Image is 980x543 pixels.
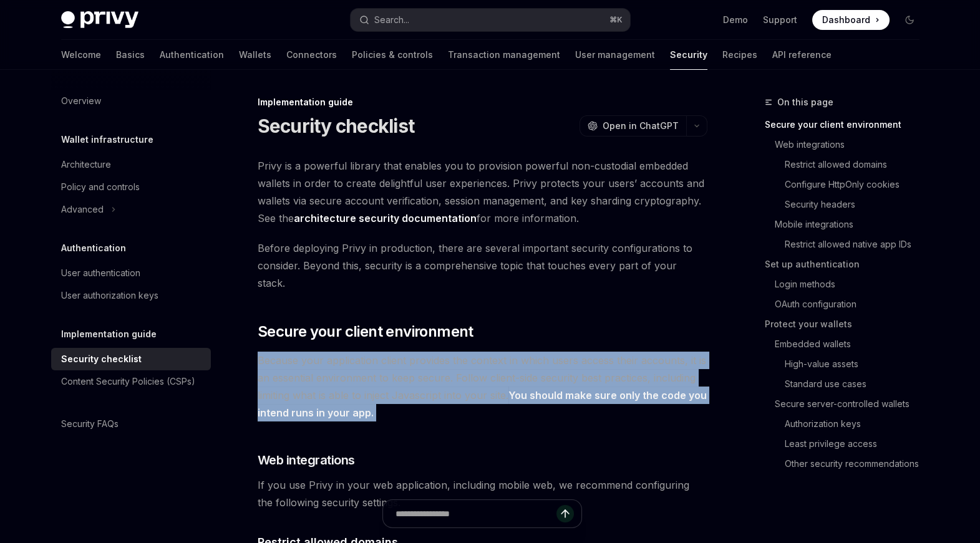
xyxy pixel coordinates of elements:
[258,96,707,108] div: Implementation guide
[51,153,211,176] a: Architecture
[51,370,211,393] a: Content Security Policies (CSPs)
[785,195,929,214] a: Security headers
[785,175,929,195] a: Configure HttpOnly cookies
[775,294,929,314] a: OAuth configuration
[258,239,707,292] span: Before deploying Privy in production, there are several important security configurations to cons...
[556,505,574,522] button: Send message
[374,12,409,27] div: Search...
[286,40,337,70] a: Connectors
[294,212,477,225] a: architecture security documentation
[258,451,355,469] span: Web integrations
[785,234,929,254] a: Restrict allowed native app IDs
[258,157,707,227] span: Privy is a powerful library that enables you to provision powerful non-custodial embedded wallets...
[765,115,929,135] a: Secure your client environment
[61,266,140,281] div: User authentication
[61,94,101,108] div: Overview
[785,434,929,454] a: Least privilege access
[722,40,757,70] a: Recipes
[785,354,929,374] a: High-value assets
[785,414,929,434] a: Authorization keys
[775,214,929,234] a: Mobile integrations
[61,374,195,389] div: Content Security Policies (CSPs)
[772,40,832,70] a: API reference
[670,40,707,70] a: Security
[609,15,623,25] span: ⌘ K
[61,132,153,147] h5: Wallet infrastructure
[258,476,707,511] span: If you use Privy in your web application, including mobile web, we recommend configuring the foll...
[51,284,211,307] a: User authorization keys
[723,14,748,26] a: Demo
[160,40,224,70] a: Authentication
[775,135,929,155] a: Web integrations
[61,241,126,256] h5: Authentication
[785,374,929,394] a: Standard use cases
[785,155,929,175] a: Restrict allowed domains
[352,40,433,70] a: Policies & controls
[785,454,929,474] a: Other security recommendations
[775,394,929,414] a: Secure server-controlled wallets
[61,352,142,367] div: Security checklist
[51,348,211,370] a: Security checklist
[777,95,833,110] span: On this page
[51,176,211,198] a: Policy and controls
[61,416,119,431] div: Security FAQs
[51,262,211,284] a: User authentication
[351,9,630,31] button: Search...⌘K
[775,334,929,354] a: Embedded wallets
[603,120,679,132] span: Open in ChatGPT
[258,322,473,342] span: Secure your client environment
[765,314,929,334] a: Protect your wallets
[61,11,138,29] img: dark logo
[575,40,655,70] a: User management
[258,115,415,137] h1: Security checklist
[775,274,929,294] a: Login methods
[239,40,271,70] a: Wallets
[448,40,560,70] a: Transaction management
[51,90,211,112] a: Overview
[116,40,145,70] a: Basics
[61,157,111,172] div: Architecture
[822,14,870,26] span: Dashboard
[763,14,797,26] a: Support
[61,180,140,195] div: Policy and controls
[258,352,707,421] span: Because your application client provides the context in which users access their accounts, it is ...
[812,10,890,30] a: Dashboard
[61,327,157,342] h5: Implementation guide
[51,413,211,435] a: Security FAQs
[61,202,104,217] div: Advanced
[765,254,929,274] a: Set up authentication
[900,10,919,30] button: Toggle dark mode
[61,40,101,70] a: Welcome
[580,115,686,137] button: Open in ChatGPT
[61,288,158,303] div: User authorization keys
